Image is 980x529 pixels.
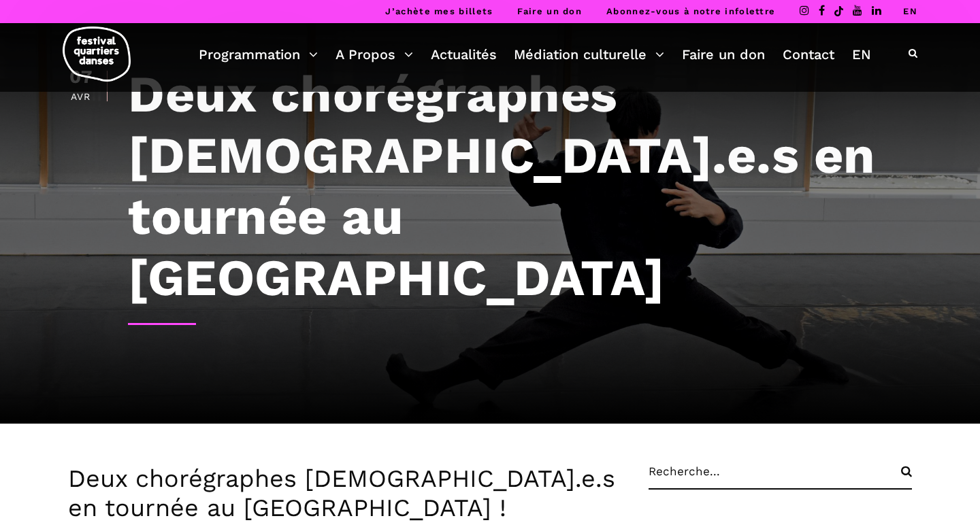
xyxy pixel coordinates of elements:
a: Contact [783,43,834,66]
div: Avr [68,92,93,101]
a: EN [852,43,871,66]
a: EN [903,6,917,16]
a: Abonnez-vous à notre infolettre [606,6,775,16]
a: Faire un don [517,6,582,16]
a: Actualités [431,43,497,66]
h1: Deux chorégraphes [DEMOGRAPHIC_DATA].e.s en tournée au [GEOGRAPHIC_DATA] [128,63,912,308]
h3: Deux chorégraphes [DEMOGRAPHIC_DATA].e.s en tournée au [GEOGRAPHIC_DATA] ! [68,464,621,523]
a: Programmation [199,43,318,66]
a: Médiation culturelle [514,43,664,66]
input: Recherche... [649,464,912,490]
img: logo-fqd-med [63,27,131,82]
a: A Propos [336,43,413,66]
a: Faire un don [682,43,765,66]
a: J’achète mes billets [385,6,493,16]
